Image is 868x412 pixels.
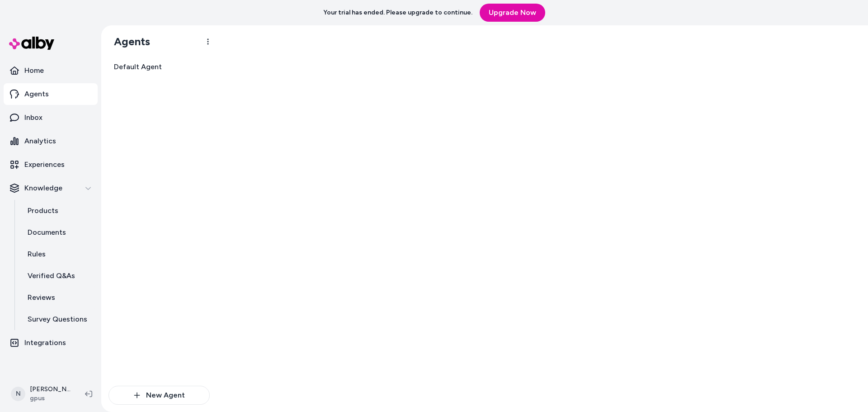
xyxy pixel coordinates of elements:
[4,332,98,354] a: Integrations
[19,243,98,265] a: Rules
[19,287,98,308] a: Reviews
[108,386,210,405] button: New Agent
[28,249,46,260] p: Rules
[4,130,98,152] a: Analytics
[114,62,162,72] span: Default Agent
[24,136,56,147] p: Analytics
[480,4,545,22] a: Upgrade Now
[323,8,472,17] p: Your trial has ended. Please upgrade to continue.
[30,385,71,394] p: [PERSON_NAME]
[4,60,98,81] a: Home
[24,159,65,170] p: Experiences
[28,205,58,216] p: Products
[24,112,42,123] p: Inbox
[9,37,54,50] img: alby Logo
[28,314,87,325] p: Survey Questions
[19,308,98,330] a: Survey Questions
[4,154,98,175] a: Experiences
[24,337,66,348] p: Integrations
[4,107,98,128] a: Inbox
[28,292,55,303] p: Reviews
[28,227,66,238] p: Documents
[28,270,75,281] p: Verified Q&As
[11,387,25,401] span: N
[30,394,71,403] span: gpus
[19,265,98,287] a: Verified Q&As
[4,177,98,199] button: Knowledge
[24,65,44,76] p: Home
[4,83,98,105] a: Agents
[5,379,78,408] button: N[PERSON_NAME]gpus
[19,222,98,243] a: Documents
[24,89,49,99] p: Agents
[107,35,150,48] h1: Agents
[108,58,210,76] a: Default Agent
[24,183,62,194] p: Knowledge
[19,200,98,222] a: Products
